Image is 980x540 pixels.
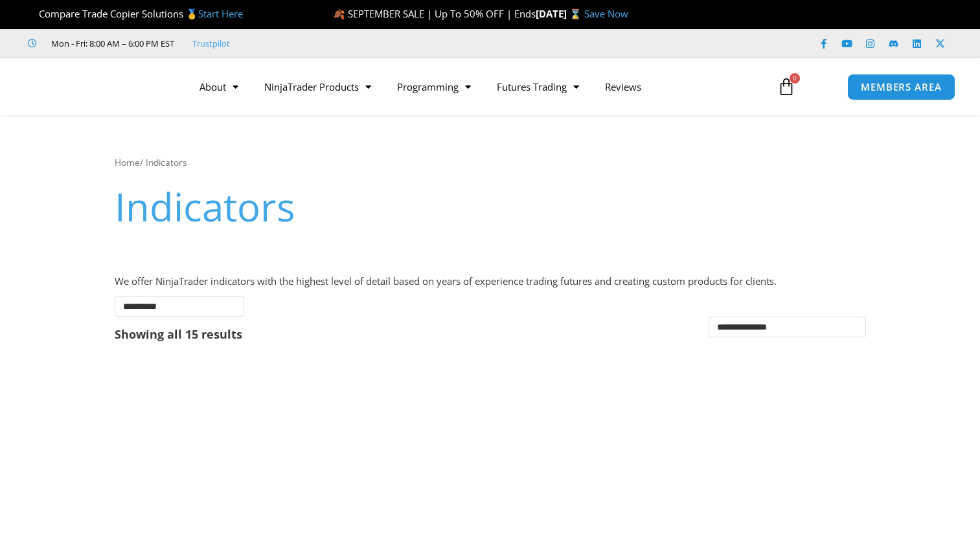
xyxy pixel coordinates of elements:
strong: [DATE] ⌛ [536,7,584,20]
p: Showing all 15 results [115,328,242,340]
span: Compare Trade Copier Solutions 🥇 [28,7,243,20]
a: Trustpilot [192,36,230,51]
a: Futures Trading [484,72,592,102]
a: NinjaTrader Products [251,72,384,102]
nav: Menu [187,72,765,102]
span: 0 [790,73,800,84]
a: MEMBERS AREA [847,74,955,100]
select: Shop order [709,317,866,337]
a: Programming [384,72,484,102]
img: LogoAI | Affordable Indicators – NinjaTrader [27,63,166,110]
a: Reviews [592,72,654,102]
h1: Indicators [115,179,866,234]
a: Home [115,156,140,168]
a: Save Now [584,7,628,20]
span: 🍂 SEPTEMBER SALE | Up To 50% OFF | Ends [333,7,536,20]
p: We offer NinjaTrader indicators with the highest level of detail based on years of experience tra... [115,273,866,291]
a: 0 [758,68,815,106]
span: Mon - Fri: 8:00 AM – 6:00 PM EST [48,36,174,51]
img: 🏆 [28,9,38,19]
span: MEMBERS AREA [861,82,942,92]
a: About [187,72,251,102]
nav: Breadcrumb [115,154,866,171]
a: Start Here [198,7,243,20]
